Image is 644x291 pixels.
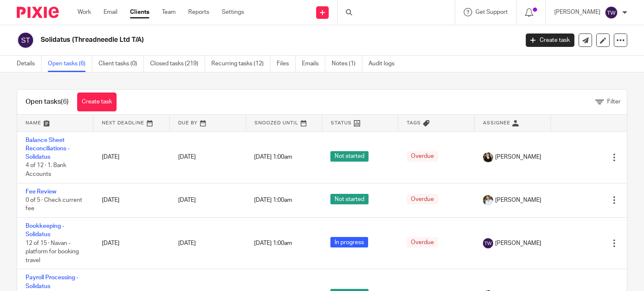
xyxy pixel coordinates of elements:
a: Details [17,56,42,72]
a: Notes (1) [332,56,362,72]
img: svg%3E [605,6,618,19]
span: Tags [407,121,421,125]
span: [DATE] [178,154,196,160]
a: Closed tasks (219) [150,56,205,72]
span: 0 of 5 · Check current fee [26,197,82,212]
p: [PERSON_NAME] [554,8,600,16]
h1: Open tasks [26,98,69,106]
td: [DATE] [93,183,170,217]
img: sarah-royle.jpg [483,195,493,205]
span: Overdue [407,151,438,162]
span: [PERSON_NAME] [495,196,541,204]
span: Overdue [407,194,438,204]
a: Bookkeeping - Solidatus [26,223,64,237]
a: Recurring tasks (12) [211,56,270,72]
span: Status [331,121,352,125]
span: [DATE] [178,197,196,203]
a: Audit logs [369,56,401,72]
span: Not started [330,151,369,162]
span: Snoozed Until [254,121,299,125]
img: Pixie [17,7,59,18]
a: Email [104,8,117,16]
span: In progress [330,237,368,247]
a: Work [78,8,91,16]
a: Open tasks (6) [48,56,92,72]
span: Not started [330,194,369,204]
a: Settings [222,8,244,16]
span: [DATE] [178,240,196,246]
h2: Solidatus (Threadneedle Ltd T/A) [41,36,419,44]
td: [DATE] [93,218,170,269]
span: [DATE] 1:00am [254,197,292,203]
span: Filter [607,99,621,105]
a: Balance Sheet Reconciliations - Solidatus [26,137,70,160]
span: [DATE] 1:00am [254,155,292,160]
span: Overdue [407,237,438,247]
span: 12 of 15 · Navan - platform for booking travel [26,240,79,263]
span: [DATE] 1:00am [254,240,292,246]
img: Helen%20Campbell.jpeg [483,152,493,162]
span: 4 of 12 · 1. Bank Accounts [26,163,66,178]
td: [DATE] [93,131,170,183]
img: svg%3E [17,31,34,49]
a: Payroll Processing - Solidatus [26,275,78,289]
a: Client tasks (0) [99,56,144,72]
a: Create task [77,93,117,111]
a: Reports [188,8,209,16]
span: Get Support [475,9,508,15]
a: Files [277,56,296,72]
img: svg%3E [483,238,493,248]
a: Emails [302,56,325,72]
span: [PERSON_NAME] [495,239,541,247]
span: [PERSON_NAME] [495,153,541,161]
span: (6) [61,98,69,105]
a: Fee Review [26,189,56,195]
a: Team [162,8,176,16]
a: Create task [526,33,574,47]
a: Clients [130,8,149,16]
